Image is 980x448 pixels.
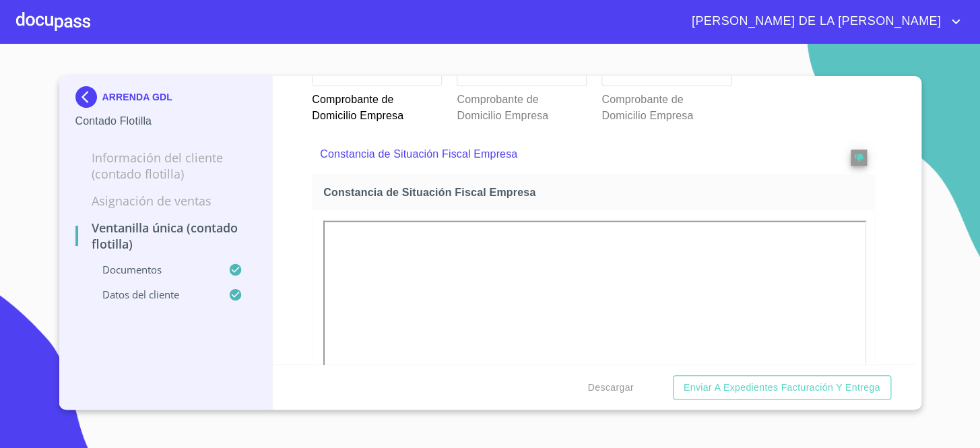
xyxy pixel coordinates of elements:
p: Constancia de Situación Fiscal Empresa [320,146,812,162]
button: account of current user [682,11,964,32]
div: ARRENDA GDL [75,86,257,113]
button: Descargar [583,375,639,400]
p: Información del Cliente (Contado Flotilla) [75,150,257,182]
p: Contado Flotilla [75,113,257,129]
img: Docupass spot blue [75,86,102,108]
p: Asignación de Ventas [75,193,257,209]
span: [PERSON_NAME] DE LA [PERSON_NAME] [682,11,948,32]
p: Comprobante de Domicilio Empresa [601,86,730,124]
p: Datos del cliente [75,288,229,301]
p: Ventanilla Única (Contado Flotilla) [75,220,257,252]
p: Documentos [75,263,229,276]
button: reject [851,150,867,166]
p: ARRENDA GDL [102,92,172,102]
span: Constancia de Situación Fiscal Empresa [323,185,869,199]
p: Comprobante de Domicilio Empresa [312,86,440,124]
span: Descargar [588,379,634,396]
span: Enviar a Expedientes Facturación y Entrega [684,379,880,396]
button: Enviar a Expedientes Facturación y Entrega [673,375,891,400]
p: Comprobante de Domicilio Empresa [457,86,585,124]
